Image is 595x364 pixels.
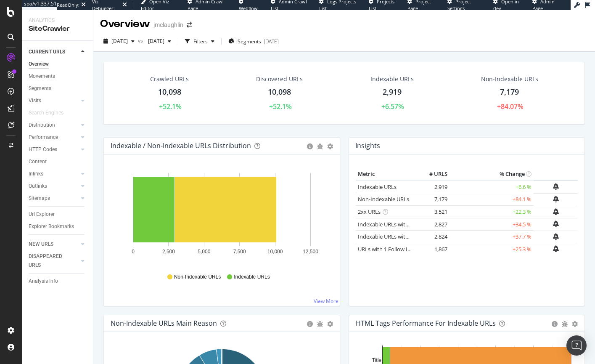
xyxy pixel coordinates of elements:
[383,87,402,98] div: 2,919
[327,143,333,149] div: gear
[29,157,47,166] div: Content
[29,210,55,219] div: Url Explorer
[29,48,79,56] a: CURRENT URLS
[29,133,79,142] a: Performance
[198,249,210,255] text: 5,000
[553,221,559,227] div: bell-plus
[182,35,218,48] button: Filters
[358,208,381,215] a: 2xx URLs
[57,2,79,8] div: ReadOnly:
[158,87,181,98] div: 10,098
[327,321,333,327] div: gear
[29,60,49,69] div: Overview
[29,84,87,93] a: Segments
[358,245,420,253] a: URLs with 1 Follow Inlink
[29,109,63,117] div: Search Engines
[267,249,283,255] text: 10,000
[238,38,261,45] span: Segments
[416,180,450,193] td: 2,919
[29,277,58,286] div: Analysis Info
[145,35,175,48] button: [DATE]
[29,194,79,203] a: Sitemaps
[29,182,79,191] a: Outlinks
[150,75,189,83] div: Crawled URLs
[553,183,559,190] div: bell-plus
[500,87,519,98] div: 7,179
[29,96,79,105] a: Visits
[225,35,282,48] button: Segments[DATE]
[553,208,559,215] div: bell-plus
[29,252,79,270] a: DISAPPEARED URLS
[233,249,246,255] text: 7,500
[552,321,558,327] div: circle-info
[317,143,323,149] div: bug
[111,37,128,45] span: 2025 Sep. 21st
[450,218,534,231] td: +34.5 %
[303,249,318,255] text: 12,500
[100,17,150,31] div: Overview
[29,252,71,270] div: DISAPPEARED URLS
[29,121,79,130] a: Distribution
[187,22,192,28] div: arrow-right-arrow-left
[159,102,182,112] div: +52.1%
[358,221,428,228] a: Indexable URLs with Bad H1
[553,233,559,240] div: bell-plus
[562,321,568,327] div: bug
[416,231,450,243] td: 2,824
[358,195,409,203] a: Non-Indexable URLs
[234,274,270,281] span: Indexable URLs
[29,157,87,166] a: Content
[268,87,291,98] div: 10,098
[358,233,450,240] a: Indexable URLs with Bad Description
[307,321,313,327] div: circle-info
[566,335,587,356] div: Open Intercom Messenger
[153,21,183,29] div: jmclaughlin
[29,277,87,286] a: Analysis Info
[29,24,86,34] div: SiteCrawler
[29,109,72,117] a: Search Engines
[416,193,450,206] td: 7,179
[29,145,57,154] div: HTTP Codes
[29,121,55,130] div: Distribution
[450,206,534,218] td: +22.3 %
[450,231,534,243] td: +37.7 %
[29,194,50,203] div: Sitemaps
[314,298,338,305] a: View More
[264,38,279,45] div: [DATE]
[29,182,47,191] div: Outlinks
[358,183,397,191] a: Indexable URLs
[111,168,333,266] svg: A chart.
[29,145,79,154] a: HTTP Codes
[481,75,538,83] div: Non-Indexable URLs
[29,240,79,249] a: NEW URLS
[193,38,208,45] div: Filters
[356,319,496,327] div: HTML Tags Performance for Indexable URLs
[29,240,53,249] div: NEW URLS
[29,72,55,81] div: Movements
[256,75,303,83] div: Discovered URLs
[372,357,381,363] text: Title
[29,170,43,178] div: Inlinks
[450,180,534,193] td: +6.6 %
[416,168,450,181] th: # URLS
[317,321,323,327] div: bug
[111,141,251,150] div: Indexable / Non-Indexable URLs Distribution
[356,168,416,181] th: Metric
[29,17,86,24] div: Analytics
[132,249,135,255] text: 0
[572,321,578,327] div: gear
[162,249,175,255] text: 2,500
[450,243,534,255] td: +25.3 %
[29,96,41,105] div: Visits
[29,222,87,231] a: Explorer Bookmarks
[269,102,292,112] div: +52.1%
[29,210,87,219] a: Url Explorer
[29,170,79,178] a: Inlinks
[29,60,87,69] a: Overview
[370,75,414,83] div: Indexable URLs
[29,84,51,93] div: Segments
[416,243,450,255] td: 1,867
[145,37,164,45] span: 2025 Jan. 9th
[29,72,87,81] a: Movements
